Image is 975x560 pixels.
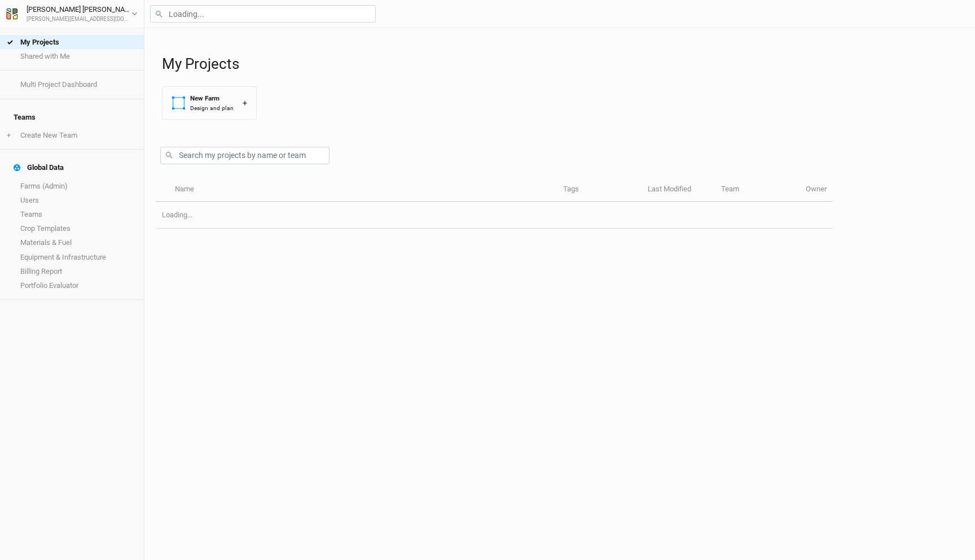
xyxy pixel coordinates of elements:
div: Global Data [14,163,64,172]
td: Loading... [156,202,833,229]
input: Loading... [150,5,376,23]
th: Owner [800,178,833,202]
button: New FarmDesign and plan+ [162,86,257,120]
button: [PERSON_NAME] [PERSON_NAME][PERSON_NAME][EMAIL_ADDRESS][DOMAIN_NAME] [6,3,138,24]
div: New Farm [190,94,234,103]
div: [PERSON_NAME][EMAIL_ADDRESS][DOMAIN_NAME] [27,15,131,24]
div: Design and plan [190,104,234,112]
th: Team [715,178,800,202]
h1: My Projects [162,55,964,73]
h4: Teams [7,106,137,129]
input: Search my projects by name or team [160,147,330,164]
span: + [7,131,11,140]
th: Tags [557,178,642,202]
div: + [243,97,247,109]
th: Name [168,178,556,202]
th: Last Modified [642,178,715,202]
div: [PERSON_NAME] [PERSON_NAME] [27,4,131,15]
